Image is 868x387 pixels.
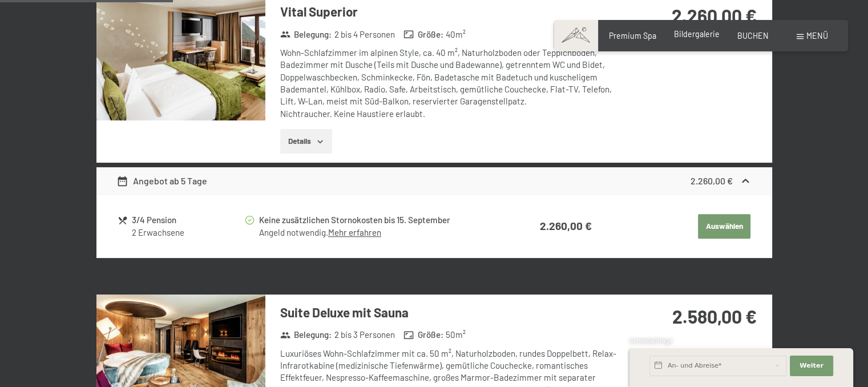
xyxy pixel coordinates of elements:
[806,31,828,41] span: Menü
[790,356,833,376] button: Weiter
[280,3,620,21] h3: Vital Superior
[259,227,496,239] div: Angeld notwendig.
[737,31,769,41] a: BUCHEN
[280,329,332,341] strong: Belegung :
[132,227,243,239] div: 2 Erwachsene
[672,305,757,327] strong: 2.580,00 €
[403,329,443,341] strong: Größe :
[672,5,757,26] strong: 2.260,00 €
[280,29,332,41] strong: Belegung :
[674,29,720,39] a: Bildergalerie
[800,361,823,370] span: Weiter
[403,29,443,41] strong: Größe :
[629,337,672,344] span: Schnellanfrage
[116,174,207,188] div: Angebot ab 5 Tage
[540,219,592,232] strong: 2.260,00 €
[609,31,656,41] a: Premium Spa
[259,213,496,227] div: Keine zusätzlichen Stornokosten bis 15. September
[132,213,243,227] div: 3/4 Pension
[334,29,395,41] span: 2 bis 4 Personen
[698,214,750,239] button: Auswählen
[334,329,395,341] span: 2 bis 3 Personen
[280,304,620,321] h3: Suite Deluxe mit Sauna
[280,129,332,154] button: Details
[691,175,733,186] strong: 2.260,00 €
[96,167,772,195] div: Angebot ab 5 Tage2.260,00 €
[446,29,466,41] span: 40 m²
[328,227,381,237] a: Mehr erfahren
[446,329,466,341] span: 50 m²
[280,47,620,120] div: Wohn-Schlafzimmer im alpinen Style, ca. 40 m², Naturholzboden oder Teppichboden, Badezimmer mit D...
